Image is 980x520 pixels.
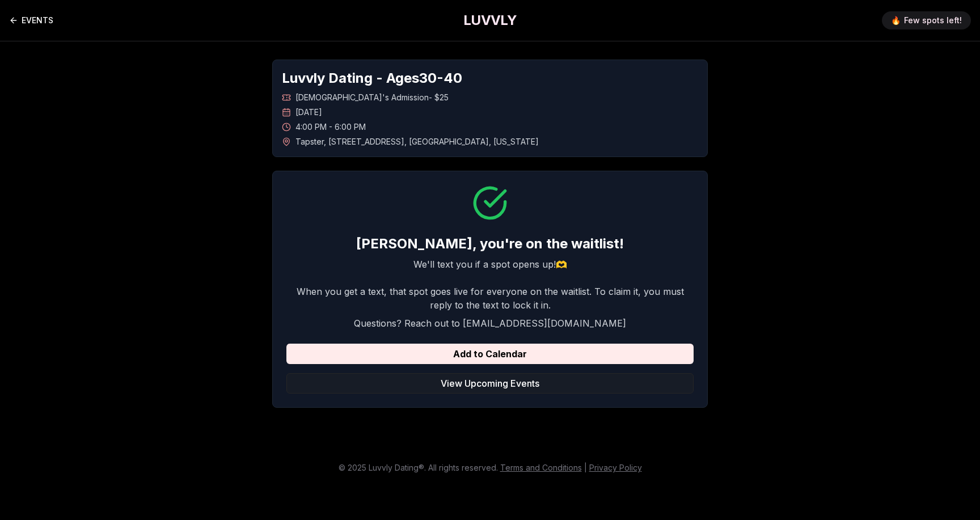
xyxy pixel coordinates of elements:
p: When you get a text, that spot goes live for everyone on the waitlist. To claim it, you must repl... [286,285,694,312]
button: Add to Calendar [286,344,694,364]
a: Terms and Conditions [500,463,582,472]
h2: [PERSON_NAME] , you're on the waitlist! [286,235,694,253]
span: [DEMOGRAPHIC_DATA]'s Admission - $25 [295,92,449,103]
span: Few spots left! [904,15,962,26]
a: LUVVLY [463,11,517,29]
p: Questions? Reach out to [EMAIL_ADDRESS][DOMAIN_NAME] [286,316,694,330]
p: We'll text you if a spot opens up!🫶 [286,257,694,271]
span: 🔥 [891,15,901,26]
span: [DATE] [295,107,322,118]
h1: Luvvly Dating - Ages 30 - 40 [282,69,698,87]
span: Tapster , [STREET_ADDRESS] , [GEOGRAPHIC_DATA] , [US_STATE] [295,136,539,147]
span: 4:00 PM - 6:00 PM [295,121,366,133]
button: View Upcoming Events [286,373,694,394]
a: Back to events [9,9,53,32]
a: Privacy Policy [589,463,642,472]
span: | [584,463,587,472]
